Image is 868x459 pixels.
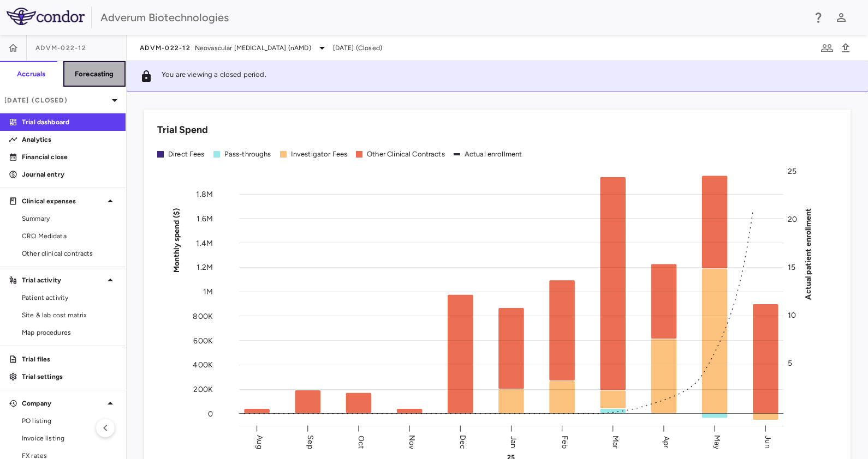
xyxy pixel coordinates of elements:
tspan: 200K [193,384,213,394]
p: [DATE] (Closed) [4,95,108,105]
tspan: 15 [788,262,795,271]
div: Other Clinical Contracts [367,149,445,159]
img: logo-full-SnFGN8VE.png [7,8,85,25]
p: Financial close [22,152,117,162]
span: ADVM-022-12 [35,44,86,52]
span: Patient activity [22,293,117,303]
div: Direct Fees [168,149,205,159]
tspan: 20 [788,214,797,224]
span: Neovascular [MEDICAL_DATA] (nAMD) [195,43,311,53]
tspan: 400K [193,360,213,370]
p: Trial files [22,354,117,364]
tspan: 5 [788,358,792,367]
p: You are viewing a closed period. [162,70,266,83]
tspan: Monthly spend ($) [172,208,181,273]
span: PO listing [22,416,117,426]
tspan: 1M [203,287,213,297]
text: Jun [763,436,772,448]
text: Feb [560,435,569,448]
p: Company [22,398,104,408]
tspan: 0 [208,409,213,418]
p: Trial settings [22,372,117,382]
tspan: 600K [193,336,213,345]
span: [DATE] (Closed) [333,43,382,53]
tspan: 25 [788,167,796,176]
h6: Trial Spend [157,123,208,137]
tspan: Actual patient enrollment [804,208,813,299]
text: Jan [509,436,518,448]
p: Trial dashboard [22,117,117,127]
p: Clinical expenses [22,196,104,206]
span: Site & lab cost matrix [22,310,117,320]
div: Actual enrollment [465,149,522,159]
p: Journal entry [22,170,117,179]
tspan: 1.8M [196,190,213,199]
text: Apr [662,436,671,448]
text: Sep [306,435,315,449]
div: Pass-throughs [224,149,271,159]
text: Nov [407,434,417,449]
text: Mar [611,435,620,448]
h6: Forecasting [75,69,114,79]
tspan: 1.6M [197,214,213,223]
tspan: 800K [193,311,213,321]
text: May [712,434,722,449]
div: Adverum Biotechnologies [100,9,805,26]
p: Analytics [22,135,117,144]
span: CRO Medidata [22,231,117,241]
tspan: 10 [788,310,796,319]
p: Trial activity [22,275,104,285]
span: Summary [22,214,117,224]
span: Invoice listing [22,433,117,443]
text: Oct [356,435,366,448]
span: Map procedures [22,328,117,337]
span: ADVM-022-12 [140,44,191,52]
tspan: 1.4M [196,238,213,247]
tspan: 1.2M [197,263,213,272]
text: Dec [458,434,467,449]
span: Other clinical contracts [22,249,117,258]
h6: Accruals [17,69,45,79]
text: Aug [255,435,264,449]
div: Investigator Fees [291,149,348,159]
